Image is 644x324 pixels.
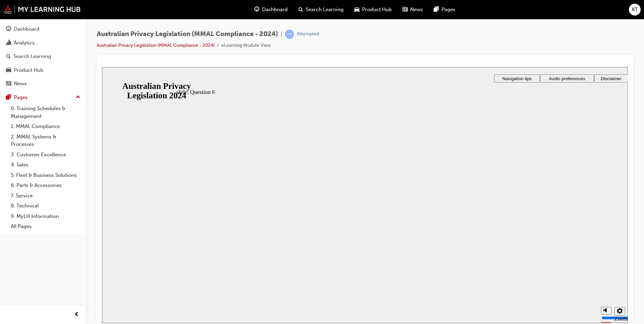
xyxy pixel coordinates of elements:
button: Pages [3,91,83,104]
label: Zoom to fit [512,249,526,268]
button: Navigation tips [392,7,438,15]
a: 6. Parts & Accessories [8,180,83,191]
a: 7. Service [8,191,83,201]
a: 2. MMAL Systems & Processes [8,132,83,150]
span: learningRecordVerb_ATTEMPT-icon [285,30,294,39]
a: 9. MyLH Information [8,211,83,222]
a: Australian Privacy Legislation (MMAL Compliance - 2024) [97,42,215,48]
div: Product Hub [14,66,43,74]
div: Pages [14,94,28,101]
a: Dashboard [3,23,83,35]
span: news-icon [402,5,408,14]
a: 5. Fleet & Business Solutions [8,170,83,181]
a: All Pages [8,221,83,232]
span: pages-icon [434,5,439,14]
a: 1. MMAL Compliance [8,121,83,132]
a: 8. Technical [8,201,83,211]
span: Navigation tips [400,9,429,14]
a: car-iconProduct Hub [349,3,397,17]
span: | [281,30,282,38]
a: guage-iconDashboard [249,3,293,17]
div: Search Learning [13,53,51,60]
div: misc controls [495,234,522,256]
div: News [14,80,27,88]
span: News [410,6,423,13]
input: volume [500,248,543,254]
span: Disclaimer [498,9,519,14]
span: Product Hub [362,6,392,13]
a: 0. Training Schedules & Management [8,103,83,121]
img: mmal [3,5,81,14]
div: Dashboard [14,25,39,33]
span: car-icon [354,5,359,14]
span: car-icon [6,67,11,73]
span: KT [632,6,638,13]
span: Australian Privacy Legislation (MMAL Compliance - 2024) [97,30,278,38]
a: pages-iconPages [428,3,461,17]
span: guage-icon [254,5,259,14]
button: Settings [512,240,523,249]
span: Search Learning [306,6,344,13]
button: Disclaimer [492,7,526,15]
span: pages-icon [6,95,11,101]
span: chart-icon [6,40,11,46]
button: DashboardAnalyticsSearch LearningProduct HubNews [3,22,83,91]
button: KT [629,4,641,15]
span: Pages [442,6,455,13]
button: Audio preferences [438,7,492,15]
a: news-iconNews [397,3,428,17]
a: Search Learning [3,50,83,63]
a: Product Hub [3,64,83,76]
span: news-icon [6,81,11,87]
div: Analytics [14,39,35,47]
a: 3. Customer Excellence [8,150,83,160]
span: Audio preferences [447,9,483,14]
div: Attempted [297,31,319,37]
li: eLearning Module View [221,42,271,50]
span: guage-icon [6,26,11,32]
a: 4. Sales [8,160,83,170]
span: search-icon [298,5,303,14]
span: up-icon [76,93,80,102]
span: search-icon [6,54,11,60]
a: search-iconSearch Learning [293,3,349,17]
a: News [3,77,83,90]
a: Analytics [3,37,83,49]
span: prev-icon [74,311,79,319]
button: Mute (Ctrl+Alt+M) [499,240,510,248]
span: Dashboard [262,6,288,13]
